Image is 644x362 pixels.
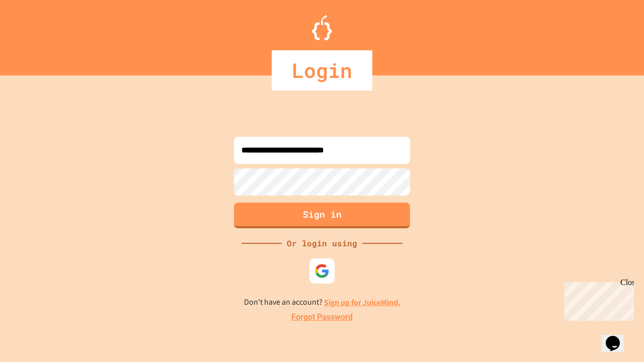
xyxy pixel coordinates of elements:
[560,278,634,321] iframe: chat widget
[282,237,362,249] div: Or login using
[272,50,372,90] div: Login
[312,15,332,40] img: Logo.svg
[234,203,410,228] button: Sign in
[602,322,634,352] iframe: chat widget
[314,263,330,279] img: google-icon.svg
[4,4,69,64] div: Chat with us now!Close
[291,311,353,323] a: Forgot Password
[244,296,400,309] p: Don't have an account?
[324,297,400,308] a: Sign up for JuiceMind.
